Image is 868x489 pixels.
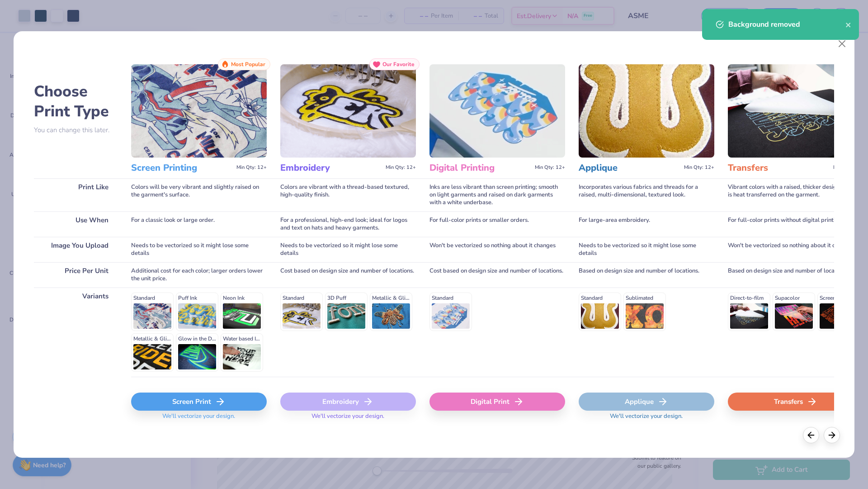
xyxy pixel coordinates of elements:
div: Won't be vectorized so nothing about it changes [429,237,565,262]
div: For large-area embroidery. [579,211,714,237]
div: Colors are vibrant with a thread-based textured, high-quality finish. [280,178,416,211]
div: Price Per Unit [34,262,118,288]
div: Background removed [728,19,845,30]
span: We'll vectorize your design. [159,412,239,426]
div: For full-color prints or smaller orders. [429,211,565,237]
div: Additional cost for each color; larger orders lower the unit price. [131,262,267,288]
div: Screen Print [131,393,267,411]
div: Needs to be vectorized so it might lose some details [579,237,714,262]
div: Colors will be very vibrant and slightly raised on the garment's surface. [131,178,267,211]
h3: Screen Printing [131,162,233,174]
div: Embroidery [280,393,416,411]
div: For full-color prints without digital printing. [728,211,863,237]
div: Based on design size and number of locations. [579,262,714,288]
div: Based on design size and number of locations. [728,262,863,288]
div: Cost based on design size and number of locations. [280,262,416,288]
div: Inks are less vibrant than screen printing; smooth on light garments and raised on dark garments ... [429,178,565,211]
div: Variants [34,288,118,377]
div: Transfers [728,393,863,411]
div: Vibrant colors with a raised, thicker design since it is heat transferred on the garment. [728,178,863,211]
span: Our Favorite [382,61,415,67]
span: Min Qty: 12+ [833,164,863,171]
img: Digital Printing [429,64,565,158]
p: You can change this later. [34,126,118,134]
div: Applique [579,393,714,411]
h3: Embroidery [280,162,382,174]
img: Applique [579,64,714,158]
span: Min Qty: 12+ [535,164,565,171]
div: Print Like [34,178,118,211]
span: Min Qty: 12+ [386,164,416,171]
span: Min Qty: 12+ [684,164,714,171]
h3: Applique [579,162,680,174]
img: Screen Printing [131,64,267,158]
div: For a classic look or large order. [131,211,267,237]
h2: Choose Print Type [34,81,118,121]
div: For a professional, high-end look; ideal for logos and text on hats and heavy garments. [280,211,416,237]
div: Needs to be vectorized so it might lose some details [131,237,267,262]
div: Cost based on design size and number of locations. [429,262,565,288]
span: We'll vectorize your design. [308,412,388,426]
button: close [845,19,852,30]
h3: Digital Printing [429,162,531,174]
img: Embroidery [280,64,416,158]
div: Image You Upload [34,237,118,262]
span: Most Popular [231,61,265,67]
span: We'll vectorize your design. [606,412,686,426]
div: Won't be vectorized so nothing about it changes [728,237,863,262]
span: Min Qty: 12+ [236,164,267,171]
div: Incorporates various fabrics and threads for a raised, multi-dimensional, textured look. [579,178,714,211]
img: Transfers [728,64,863,158]
div: Use When [34,211,118,237]
div: Needs to be vectorized so it might lose some details [280,237,416,262]
h3: Transfers [728,162,830,174]
div: Digital Print [429,393,565,411]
